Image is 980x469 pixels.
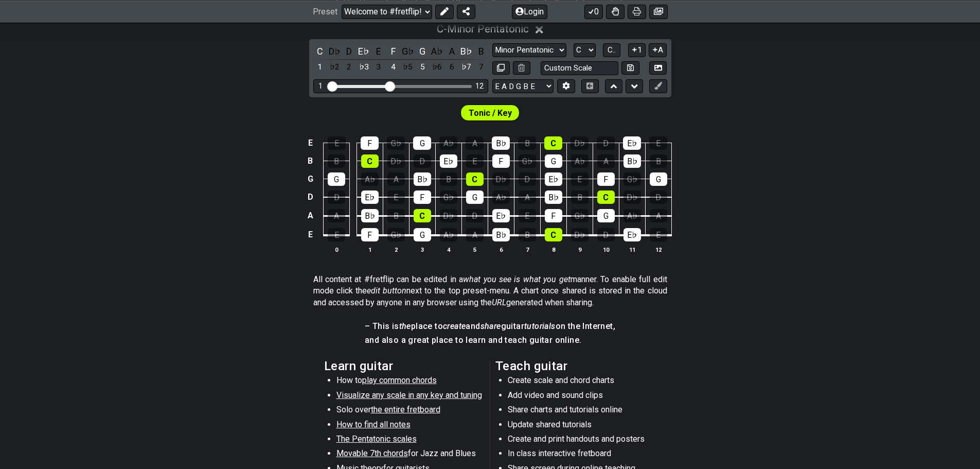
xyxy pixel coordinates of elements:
[623,136,641,150] div: E♭
[524,321,556,331] em: tutorials
[508,390,654,404] li: Add video and sound clips
[445,44,458,58] div: toggle pitch class
[328,136,346,150] div: E
[414,190,431,204] div: F
[313,44,327,58] div: toggle pitch class
[401,60,415,74] div: toggle scale degree
[571,172,589,186] div: E
[480,321,501,331] em: share
[431,44,444,58] div: toggle pitch class
[466,228,484,241] div: A
[313,79,488,93] div: Visible fret range
[357,60,370,74] div: toggle scale degree
[328,209,345,222] div: A
[328,172,345,186] div: G
[571,136,589,150] div: D♭
[557,79,575,93] button: Edit Tuning
[597,136,615,150] div: D
[623,154,641,168] div: B♭
[540,244,566,255] th: 8
[623,172,641,186] div: G♭
[649,43,667,57] button: A
[387,154,405,168] div: D♭
[328,190,345,204] div: D
[519,228,536,241] div: B
[401,44,415,58] div: toggle pitch class
[365,335,615,346] h4: and also a great place to learn and teach guitar online.
[336,448,408,458] span: Movable 7th chords
[492,209,510,222] div: E♭
[492,154,510,168] div: F
[324,360,485,372] h2: Learn guitar
[603,43,620,57] button: C..
[414,228,431,241] div: G
[508,375,654,389] li: Create scale and chord charts
[457,4,475,19] button: Share Preset
[361,172,379,186] div: A♭
[328,154,345,168] div: B
[519,190,536,204] div: A
[492,136,510,150] div: B♭
[372,44,385,58] div: toggle pitch class
[645,244,671,255] th: 12
[623,209,641,222] div: A♭
[621,61,639,75] button: Store user defined scale
[514,244,540,255] th: 7
[399,321,411,331] em: the
[435,4,454,19] button: Edit Preset
[492,298,506,307] em: URL
[343,44,356,58] div: toggle pitch class
[413,136,431,150] div: G
[492,79,554,93] select: Tuning
[492,172,510,186] div: D♭
[440,209,457,222] div: D♭
[313,60,327,74] div: toggle scale degree
[508,433,654,448] li: Create and print handouts and posters
[574,43,596,57] select: Tonic/Root
[466,172,484,186] div: C
[597,172,615,186] div: F
[466,209,484,222] div: D
[474,44,488,58] div: toggle pitch class
[324,244,350,255] th: 0
[440,190,457,204] div: G♭
[304,134,316,152] td: E
[519,172,536,186] div: D
[466,190,484,204] div: G
[357,44,370,58] div: toggle pitch class
[519,209,536,222] div: E
[492,190,510,204] div: A♭
[336,404,483,419] li: Solo over
[605,79,622,93] button: Move up
[361,154,379,168] div: C
[475,82,484,91] div: 12
[437,23,529,35] span: C - Minor Pentatonic
[386,60,400,74] div: toggle scale degree
[512,4,547,19] button: Login
[440,228,457,241] div: A♭
[492,228,510,241] div: B♭
[649,61,667,75] button: Create Image
[387,136,405,150] div: G♭
[409,244,435,255] th: 3
[440,154,457,168] div: E♭
[328,60,341,74] div: toggle scale degree
[519,154,536,168] div: G♭
[544,136,562,150] div: C
[387,209,405,222] div: B
[386,44,400,58] div: toggle pitch class
[304,170,316,188] td: G
[357,244,383,255] th: 1
[513,61,530,75] button: Delete
[361,228,379,241] div: F
[304,152,316,170] td: B
[649,136,667,150] div: E
[387,172,405,186] div: A
[545,228,562,241] div: C
[571,190,589,204] div: B
[626,79,643,93] button: Move down
[623,190,641,204] div: D♭
[328,228,345,241] div: E
[650,190,667,204] div: D
[474,60,488,74] div: toggle scale degree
